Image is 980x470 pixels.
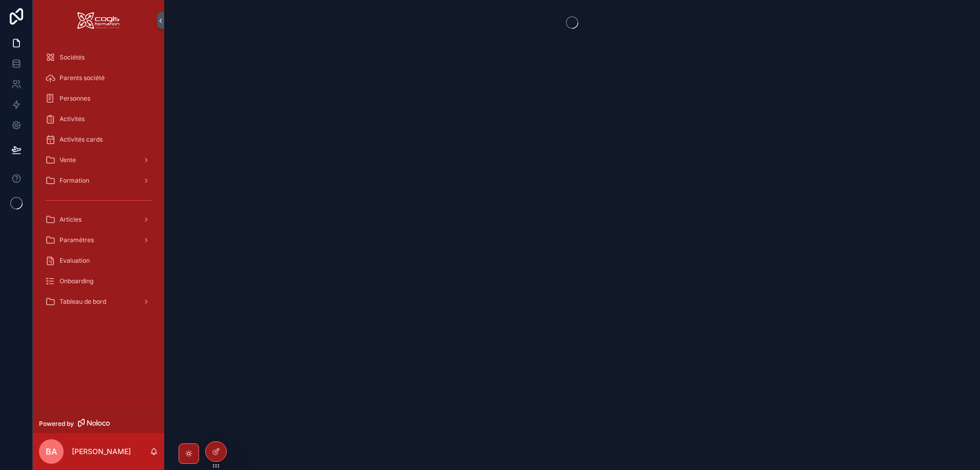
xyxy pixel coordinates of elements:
[72,446,131,457] p: [PERSON_NAME]
[60,277,93,285] span: Onboarding
[60,115,85,123] span: Activités
[77,12,120,29] img: App logo
[33,41,164,324] div: scrollable content
[39,151,158,169] a: Vente
[60,53,85,62] span: Sociétés
[60,236,94,244] span: Paramètres
[39,89,158,108] a: Personnes
[60,135,103,144] span: Activités cards
[60,216,82,224] span: Articles
[39,231,158,249] a: Paramètres
[33,414,164,433] a: Powered by
[39,272,158,290] a: Onboarding
[39,69,158,87] a: Parents société
[60,298,106,306] span: Tableau de bord
[39,48,158,67] a: Sociétés
[39,251,158,270] a: Evaluation
[39,292,158,311] a: Tableau de bord
[60,177,89,185] span: Formation
[60,74,105,82] span: Parents société
[39,171,158,190] a: Formation
[39,210,158,229] a: Articles
[39,420,74,428] span: Powered by
[46,445,57,458] span: BA
[60,257,90,265] span: Evaluation
[60,156,76,164] span: Vente
[39,130,158,149] a: Activités cards
[39,110,158,128] a: Activités
[60,94,90,103] span: Personnes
